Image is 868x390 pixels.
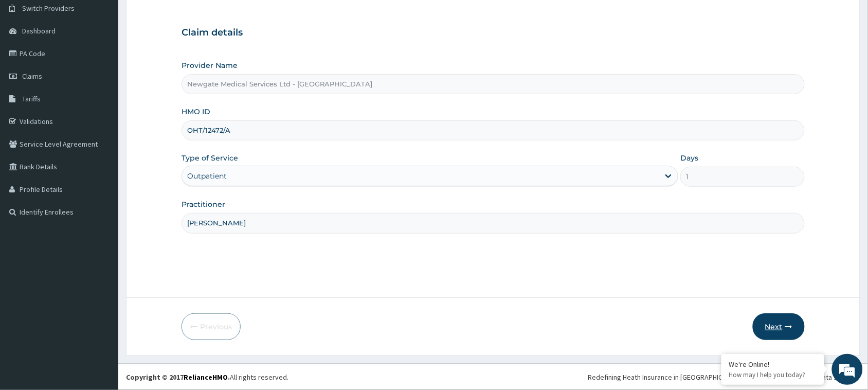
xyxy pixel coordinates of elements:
[22,94,41,103] span: Tariffs
[182,213,805,233] input: Enter Name
[22,4,75,13] span: Switch Providers
[182,60,238,70] label: Provider Name
[187,171,227,181] div: Outpatient
[182,313,241,340] button: Previous
[729,370,817,379] p: How may I help you today?
[753,313,805,340] button: Next
[680,153,698,163] label: Days
[184,373,228,382] a: RelianceHMO
[118,364,868,390] footer: All rights reserved.
[182,120,805,140] input: Enter HMO ID
[126,373,230,382] strong: Copyright © 2017 .
[182,199,225,209] label: Practitioner
[182,27,805,39] h3: Claim details
[22,72,42,81] span: Claims
[19,51,42,77] img: d_794563401_company_1708531726252_794563401
[588,372,860,382] div: Redefining Heath Insurance in [GEOGRAPHIC_DATA] using Telemedicine and Data Science!
[5,281,196,317] textarea: Type your message and hit 'Enter'
[53,58,173,71] div: Chat with us now
[729,360,817,369] div: We're Online!
[169,5,193,30] div: Minimize live chat window
[60,130,142,234] span: We're online!
[22,26,56,36] span: Dashboard
[182,153,238,163] label: Type of Service
[182,107,210,117] label: HMO ID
